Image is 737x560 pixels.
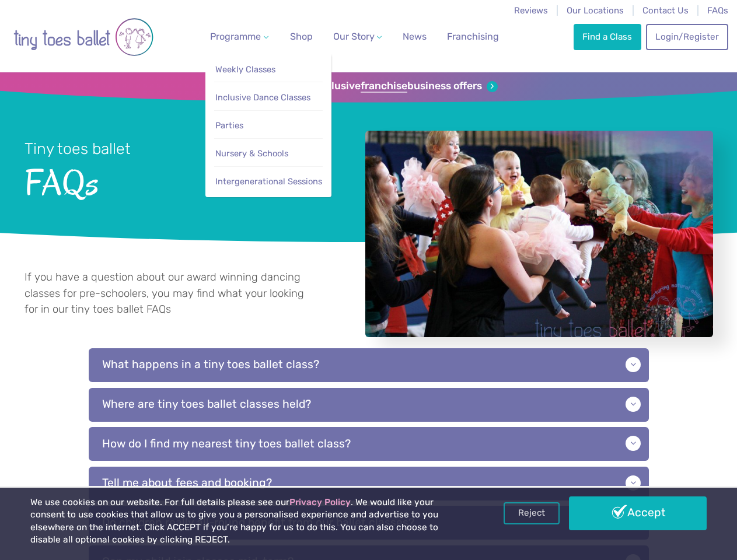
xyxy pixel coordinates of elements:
p: If you have a question about our award winning dancing classes for pre-schoolers, you may find wh... [25,269,314,318]
span: Intergenerational Sessions [215,176,322,187]
p: We use cookies on our website. For full details please see our . We would like your consent to us... [30,496,470,547]
span: Parties [215,120,243,131]
a: Privacy Policy [289,497,351,508]
p: Tell me about fees and booking? [89,467,649,501]
a: Programme [205,25,273,48]
a: Contact Us [642,5,689,16]
span: Inclusive Dance Classes [215,92,310,103]
a: Reject [504,502,560,524]
span: Nursery & Schools [215,148,288,159]
small: Tiny toes ballet [25,139,131,158]
a: Franchising [442,25,504,48]
a: Shop [285,25,317,48]
a: Our Story [328,25,386,48]
span: Shop [290,31,313,42]
a: Login/Register [646,24,728,50]
strong: franchise [361,80,407,93]
a: Intergenerational Sessions [214,171,323,192]
a: Nursery & Schools [214,143,323,164]
span: Programme [210,31,261,42]
img: tiny toes ballet [13,8,153,66]
a: Sign up for our exclusivefranchisebusiness offers [239,80,498,93]
a: FAQs [707,5,728,16]
span: FAQs [25,159,334,202]
p: How do I find my nearest tiny toes ballet class? [89,427,649,461]
a: Accept [569,496,707,530]
span: News [403,31,427,42]
a: Find a Class [574,24,641,50]
span: Our Story [333,31,375,42]
p: Where are tiny toes ballet classes held? [89,388,649,422]
span: Weekly Classes [215,64,275,75]
a: Parties [214,115,323,136]
p: What happens in a tiny toes ballet class? [89,348,649,382]
a: News [398,25,431,48]
a: Reviews [514,5,548,16]
a: Our Locations [567,5,624,16]
span: Franchising [447,31,499,42]
a: Weekly Classes [214,59,323,80]
a: Inclusive Dance Classes [214,87,323,108]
